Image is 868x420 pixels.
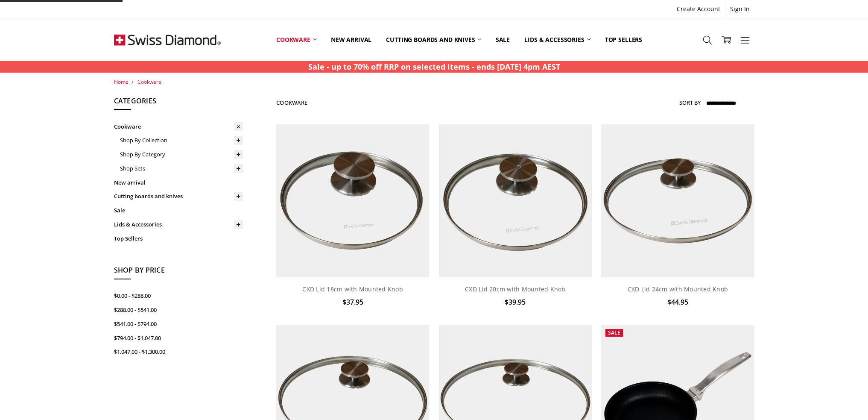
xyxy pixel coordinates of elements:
[120,162,243,176] a: Shop Sets
[137,78,161,85] a: Cookware
[120,133,243,147] a: Shop By Collection
[276,124,429,277] img: CXD Lid 18cm with Mounted Knob
[114,317,243,331] a: $541.00 - $794.00
[114,120,243,134] a: Cookware
[465,285,566,293] a: CXD Lid 20cm with Mounted Knob
[672,3,725,15] a: Create Account
[598,21,649,59] a: Top Sellers
[114,78,129,85] a: Home
[114,331,243,345] a: $794.00 - $1,047.00
[302,285,403,293] a: CXD Lid 18cm with Mounted Knob
[114,18,221,61] img: Free Shipping On Every Order
[114,203,243,217] a: Sale
[308,62,560,72] strong: Sale - up to 70% off RRP on selected items - ends [DATE] 4pm AEST
[505,297,526,307] span: $39.95
[114,345,243,359] a: $1,047.00 - $1,300.00
[725,3,754,15] a: Sign In
[276,99,307,106] h1: Cookware
[114,96,243,110] h5: Categories
[324,21,379,59] a: New arrival
[379,21,488,59] a: Cutting boards and knives
[488,21,517,59] a: Sale
[439,124,592,277] img: CXD Lid 20cm with Mounted Knob
[679,96,701,109] label: Sort By
[342,297,363,307] span: $37.95
[114,303,243,317] a: $288.00 - $541.00
[114,217,243,232] a: Lids & Accessories
[608,329,620,336] span: Sale
[601,124,754,277] img: CXD Lid 24cm with Mounted Knob
[114,265,243,279] h5: Shop By Price
[517,21,597,59] a: Lids & Accessories
[269,21,324,59] a: Cookware
[114,189,243,203] a: Cutting boards and knives
[114,232,243,246] a: Top Sellers
[628,285,728,293] a: CXD Lid 24cm with Mounted Knob
[114,176,243,190] a: New arrival
[120,147,243,162] a: Shop By Category
[667,297,688,307] span: $44.95
[114,289,243,303] a: $0.00 - $288.00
